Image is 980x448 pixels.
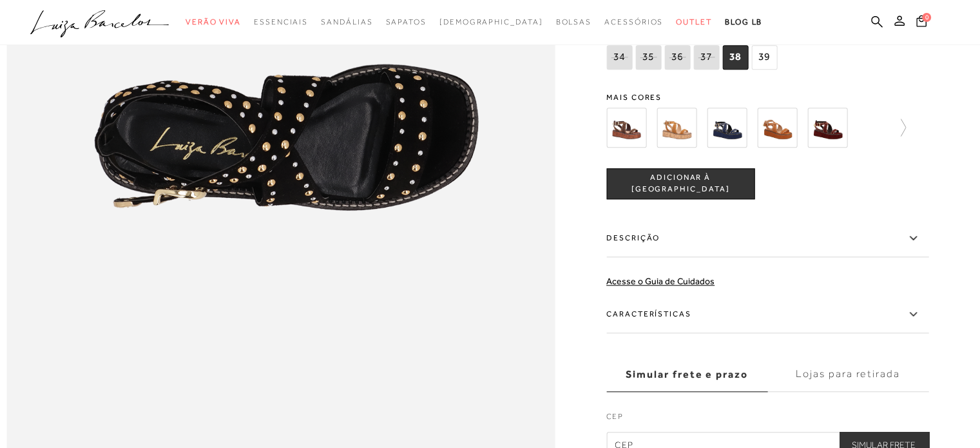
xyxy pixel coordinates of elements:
a: BLOG LB [725,10,762,34]
span: Acessórios [604,17,663,26]
span: Verão Viva [186,17,241,26]
a: categoryNavScreenReaderText [186,10,241,34]
img: SANDÁLIA PLATAFORMA DE CAMURÇA CARAMELO COM REBITES DOURADOS [757,108,797,148]
img: SANDÁLIA FLATFORM EM COURO CARAMELO COM TACHAS E SALTO DE CORTIÇA [657,108,697,148]
span: Outlet [676,17,712,26]
a: Acesse o Guia de Cuidados [606,276,715,286]
label: Lojas para retirada [767,357,928,392]
a: categoryNavScreenReaderText [676,10,712,34]
a: noSubCategoriesText [439,10,543,34]
a: categoryNavScreenReaderText [321,10,372,34]
span: 34 [606,45,632,70]
label: Descrição [606,220,928,257]
span: 37 [693,45,719,70]
a: categoryNavScreenReaderText [604,10,663,34]
label: CEP [606,411,928,429]
a: categoryNavScreenReaderText [385,10,426,34]
label: Simular frete e prazo [606,357,767,392]
span: 38 [722,45,748,70]
button: 0 [912,14,930,32]
label: Características [606,296,928,333]
span: Bolsas [555,17,591,26]
span: 36 [664,45,690,70]
a: categoryNavScreenReaderText [555,10,591,34]
span: 0 [922,13,931,22]
span: Sapatos [385,17,426,26]
span: Sandálias [321,17,372,26]
span: [DEMOGRAPHIC_DATA] [439,17,543,26]
span: Mais cores [606,93,928,101]
span: BLOG LB [725,17,762,26]
span: 39 [751,45,777,70]
button: ADICIONAR À [GEOGRAPHIC_DATA] [606,168,754,199]
img: SANDÁLIA PLATAFORMA DE CAMURÇA AZUL NAVAL COM REBITES DOURADOS [707,108,747,148]
img: SANDÁLIA FLATFORM EM COURO CAFÉ COM TACHAS E SALTO DE CORTIÇA [606,108,646,148]
img: SANDÁLIA PLATAFORMA DE CAMURÇA MARSALA COM REBITES DOURADOS [807,108,847,148]
span: ADICIONAR À [GEOGRAPHIC_DATA] [607,173,754,195]
span: 35 [635,45,661,70]
span: Essenciais [254,17,308,26]
a: categoryNavScreenReaderText [254,10,308,34]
